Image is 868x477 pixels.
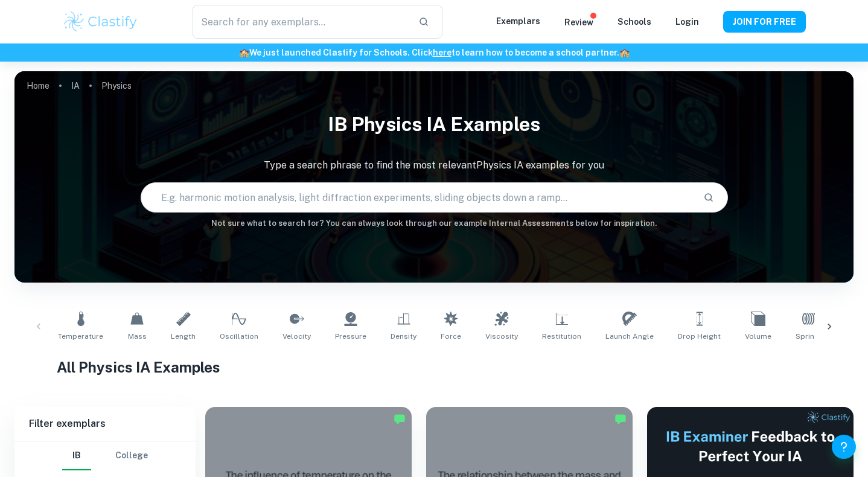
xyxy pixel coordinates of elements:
[723,11,806,33] button: JOIN FOR FREE
[485,331,518,342] span: Viscosity
[796,331,823,342] span: Springs
[115,441,148,470] button: College
[832,435,856,459] button: Help and Feedback
[698,187,719,208] button: Search
[675,17,699,27] a: Login
[542,331,581,342] span: Restitution
[678,331,721,342] span: Drop Height
[58,331,103,342] span: Temperature
[564,16,593,29] p: Review
[614,413,627,425] img: Marked
[619,48,630,57] span: 🏫
[141,181,694,214] input: E.g. harmonic motion analysis, light diffraction experiments, sliding objects down a ramp...
[14,217,854,229] h6: Not sure what to search for? You can always look through our example Internal Assessments below f...
[335,331,366,342] span: Pressure
[220,331,258,342] span: Oscillation
[391,331,416,342] span: Density
[171,331,196,342] span: Length
[71,77,80,94] a: IA
[14,105,854,144] h1: IB Physics IA examples
[433,48,452,57] a: here
[617,17,651,27] a: Schools
[193,5,409,39] input: Search for any exemplars...
[14,407,196,441] h6: Filter exemplars
[27,77,49,94] a: Home
[62,441,148,470] div: Filter type choice
[57,356,812,378] h1: All Physics IA Examples
[2,46,866,59] h6: We just launched Clastify for Schools. Click to learn how to become a school partner.
[745,331,771,342] span: Volume
[441,331,461,342] span: Force
[62,441,91,470] button: IB
[282,331,311,342] span: Velocity
[62,10,139,34] img: Clastify logo
[128,331,147,342] span: Mass
[239,48,249,57] span: 🏫
[496,14,540,28] p: Exemplars
[394,413,406,425] img: Marked
[101,79,132,92] p: Physics
[14,158,854,173] p: Type a search phrase to find the most relevant Physics IA examples for you
[605,331,654,342] span: Launch Angle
